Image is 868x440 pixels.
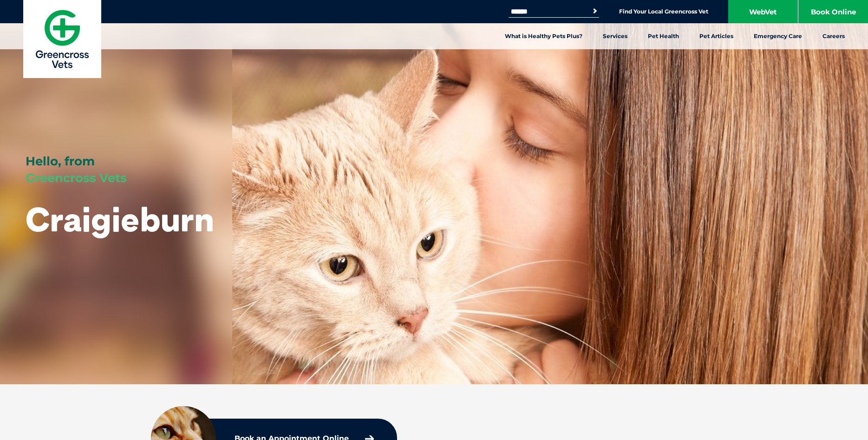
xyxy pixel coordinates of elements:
[638,23,689,49] a: Pet Health
[619,8,708,15] a: Find Your Local Greencross Vet
[744,23,812,49] a: Emergency Care
[26,201,214,237] h1: Craigieburn
[593,23,638,49] a: Services
[26,171,127,185] span: Greencross Vets
[689,23,744,49] a: Pet Articles
[495,23,593,49] a: What is Healthy Pets Plus?
[812,23,855,49] a: Careers
[26,154,95,169] span: Hello, from
[590,7,600,16] button: Search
